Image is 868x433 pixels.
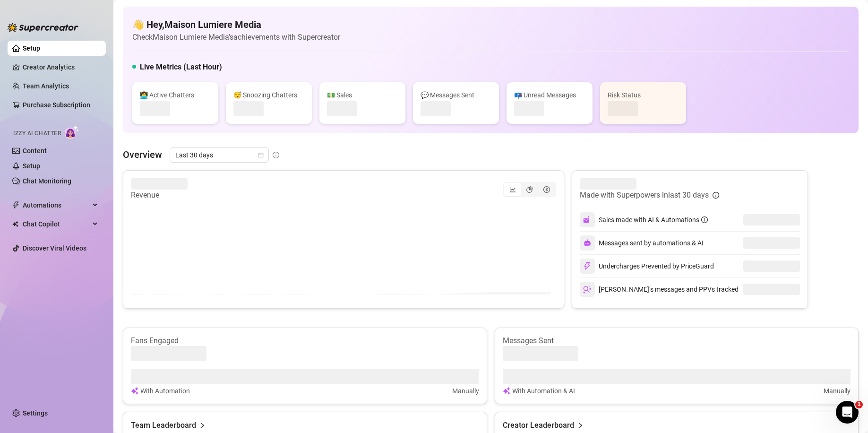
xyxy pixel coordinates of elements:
[580,282,739,297] div: [PERSON_NAME]’s messages and PPVs tracked
[131,386,138,396] img: svg%3e
[13,129,61,138] span: Izzy AI Chatter
[132,31,340,43] article: Check Maison Lumiere Media's achievements with Supercreator
[514,90,585,100] div: 📪 Unread Messages
[12,221,18,227] img: Chat Copilot
[543,186,550,193] span: dollar-circle
[131,190,188,201] article: Revenue
[580,259,714,274] div: Undercharges Prevented by PriceGuard
[23,82,69,90] a: Team Analytics
[12,201,20,209] span: thunderbolt
[583,262,592,270] img: svg%3e
[131,420,196,431] article: Team Leaderboard
[421,90,491,100] div: 💬 Messages Sent
[836,401,859,424] iframe: Intercom live chat
[23,162,40,170] a: Setup
[132,18,340,31] h4: 👋 Hey, Maison Lumiere Media
[713,192,719,199] span: info-circle
[23,409,48,417] a: Settings
[23,101,90,109] a: Purchase Subscription
[526,186,533,193] span: pie-chart
[140,90,211,100] div: 👩‍💻 Active Chatters
[23,147,47,155] a: Content
[23,198,90,213] span: Automations
[452,386,479,396] article: Manually
[140,61,222,73] h5: Live Metrics (Last Hour)
[512,386,575,396] article: With Automation & AI
[140,386,190,396] article: With Automation
[23,244,86,252] a: Discover Viral Videos
[577,420,584,431] span: right
[131,336,479,346] article: Fans Engaged
[608,90,679,100] div: Risk Status
[23,44,40,52] a: Setup
[599,215,708,225] div: Sales made with AI & Automations
[701,216,708,223] span: info-circle
[65,125,79,139] img: AI Chatter
[273,152,279,158] span: info-circle
[855,401,863,408] span: 1
[509,186,516,193] span: line-chart
[824,386,851,396] article: Manually
[199,420,206,431] span: right
[175,148,263,162] span: Last 30 days
[584,239,591,247] img: svg%3e
[23,177,71,185] a: Chat Monitoring
[23,60,98,75] a: Creator Analytics
[503,182,556,197] div: segmented control
[23,216,90,232] span: Chat Copilot
[258,152,264,158] span: calendar
[580,190,709,201] article: Made with Superpowers in last 30 days
[503,336,851,346] article: Messages Sent
[503,420,574,431] article: Creator Leaderboard
[327,90,398,100] div: 💵 Sales
[8,23,78,32] img: logo-BBDzfeDw.svg
[583,216,592,224] img: svg%3e
[580,235,704,251] div: Messages sent by automations & AI
[583,285,592,294] img: svg%3e
[123,147,162,162] article: Overview
[503,386,510,396] img: svg%3e
[233,90,304,100] div: 😴 Snoozing Chatters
